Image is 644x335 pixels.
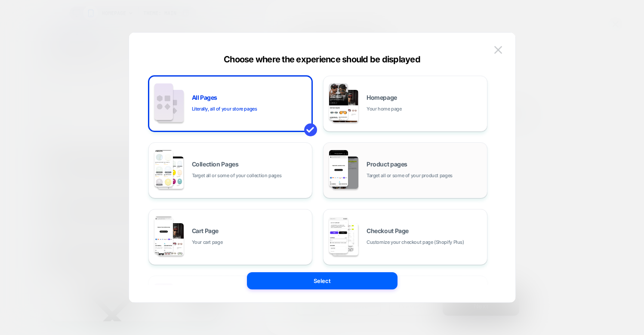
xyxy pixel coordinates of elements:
[367,95,397,101] span: Homepage
[367,161,407,167] span: Product pages
[140,249,170,277] iframe: Gorgias live chat messenger
[494,46,502,53] img: close
[367,172,453,180] span: Target all or some of your product pages
[367,105,402,113] span: Your home page
[367,238,464,246] span: Customize your checkout page (Shopify Plus)
[367,228,409,234] span: Checkout Page
[247,272,397,289] button: Select
[129,54,515,65] div: Choose where the experience should be displayed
